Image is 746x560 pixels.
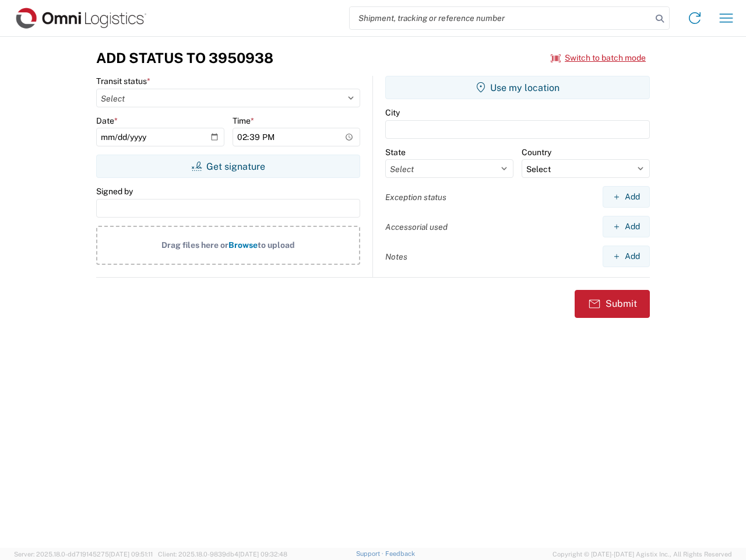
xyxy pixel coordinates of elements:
[238,551,287,558] span: [DATE] 09:32:48
[96,155,360,178] button: Get signature
[385,76,650,99] button: Use my location
[385,251,407,262] label: Notes
[96,76,150,86] label: Transit status
[385,147,406,157] label: State
[96,116,118,126] label: Date
[603,216,650,237] button: Add
[551,48,646,68] button: Switch to batch mode
[575,290,650,318] button: Submit
[161,240,228,250] span: Drag files here or
[385,192,446,202] label: Exception status
[233,116,254,126] label: Time
[350,7,652,29] input: Shipment, tracking or reference number
[356,550,385,557] a: Support
[603,186,650,208] button: Add
[109,551,153,558] span: [DATE] 09:51:11
[553,549,732,559] span: Copyright © [DATE]-[DATE] Agistix Inc., All Rights Reserved
[96,50,273,66] h3: Add Status to 3950938
[158,551,287,558] span: Client: 2025.18.0-9839db4
[228,240,258,250] span: Browse
[385,550,415,557] a: Feedback
[258,240,295,250] span: to upload
[385,107,400,118] label: City
[603,246,650,267] button: Add
[96,186,133,197] label: Signed by
[522,147,551,157] label: Country
[14,551,153,558] span: Server: 2025.18.0-dd719145275
[385,222,448,232] label: Accessorial used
